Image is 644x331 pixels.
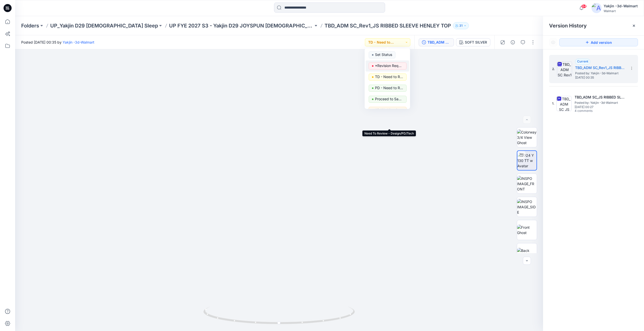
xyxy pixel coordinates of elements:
[375,85,403,91] p: PD - Need to Review Cost
[517,248,537,258] img: Back Ghost
[517,225,537,235] img: Front Ghost
[575,105,625,109] span: [DATE] 00:27
[375,62,403,69] p: *Revision Requested
[575,94,625,100] h5: TBD_ADM SC_JS RIBBED SLEEVE HENLEY TOP
[21,40,94,45] span: Posted [DATE] 00:35 by
[632,24,636,28] button: Close
[459,23,463,28] p: 31
[517,153,536,169] img: 2024 Y 130 TT w Avatar
[581,4,587,8] span: 64
[592,3,602,13] img: avatar
[575,65,626,71] h5: TBD_ADM SC_Rev1_JS RIBBED SLEEVE HENLEY TOP
[325,22,451,29] p: TBD_ADM SC_Rev1_JS RIBBED SLEEVE HENLEY TOP
[456,38,490,46] button: SOFT SILVER
[575,100,625,105] span: Posted by: Yakjin -3d-Walmart
[556,96,572,111] img: TBD_ADM SC_JS RIBBED SLEEVE HENLEY TOP
[419,38,454,46] button: TBD_ADM SC_Rev1_JS RIBBED SLEEVE HENLEY TOP
[549,23,587,29] span: Version History
[517,199,537,215] img: INSPO IMAGE_SIDE
[509,38,517,46] button: Details
[549,38,557,46] button: Show Hidden Versions
[517,176,537,192] img: INSPO IMAGE_FRONT
[552,67,555,71] span: 2.
[50,22,158,29] a: UP_Yakjin D29 [DEMOGRAPHIC_DATA] Sleep
[517,129,537,145] img: Colorway 3/4 View Ghost
[575,71,626,76] span: Posted by: Yakjin -3d-Walmart
[453,22,469,29] button: 31
[63,40,94,44] a: Yakjin -3d-Walmart
[559,38,638,46] button: Add version
[169,22,313,29] a: UP FYE 2027 S3 - Yakjin D29 JOYSPUN [DEMOGRAPHIC_DATA] Sleepwear
[375,96,403,102] p: Proceed to Sample
[465,40,487,45] div: SOFT SILVER
[577,59,588,63] span: Current
[375,51,392,58] p: Set Status
[557,61,572,77] img: TBD_ADM SC_Rev1_JS RIBBED SLEEVE HENLEY TOP
[552,101,554,106] span: 1.
[375,107,403,113] p: 3D Working Session - Need to Review
[575,109,610,113] span: 4 comments
[375,74,403,80] p: TD - Need to Review
[604,3,638,9] div: Yakjin -3d-Walmart
[427,40,451,45] div: TBD_ADM SC_Rev1_JS RIBBED SLEEVE HENLEY TOP
[575,76,626,79] span: [DATE] 00:35
[21,22,39,29] a: Folders
[604,9,638,13] div: Walmart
